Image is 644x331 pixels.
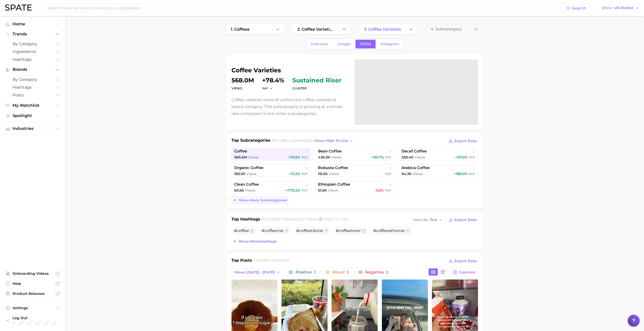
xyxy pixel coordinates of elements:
[4,304,61,312] a: Settings
[328,188,338,193] span: Views
[4,76,61,83] a: by Category
[339,228,351,233] span: coffee
[226,24,272,34] a: 1. coffees
[4,314,61,327] a: Log out. Currently logged in with e-mail yumi.toki@spate.nyc.
[314,139,348,143] span: views high to low
[318,188,327,193] span: 51.0k
[13,306,53,310] span: Settings
[13,271,53,276] span: Onboarding Videos
[469,155,475,159] span: YoY
[315,148,394,160] a: bean coffee436.9k Views+30.7% YoY
[297,27,335,32] span: 2. coffee varieties & beans
[373,228,405,233] span: # athome
[413,218,428,221] span: View As
[13,32,53,36] span: Trends
[4,83,61,91] a: Hashtags
[231,238,278,245] button: Show morehashtags
[234,182,259,187] span: clean coffee
[337,42,350,46] span: Google
[262,86,273,90] button: YoY
[254,257,289,265] h2: for
[333,40,355,48] a: Google
[239,239,276,244] span: Show more hashtags
[248,155,258,159] span: Views
[324,229,328,233] button: Flag as miscategorized or irrelevant
[4,101,61,109] a: My Watchlist
[339,24,350,34] button: Change Category
[13,113,53,118] span: Spotlight
[13,57,53,62] span: Hashtags
[318,182,350,187] span: ethiopian coffee
[355,40,376,48] a: TikTok
[13,291,53,296] span: Product Releases
[250,229,254,233] button: Flag as miscategorized or irrelevant
[293,24,339,34] a: 2. coffee varieties & beans
[447,257,478,264] button: Export Data
[336,228,361,233] span: # lover
[376,228,388,233] span: coffee
[331,155,342,159] span: Views
[4,66,61,73] button: Brands
[431,27,462,31] span: 4. Subcategory
[301,155,308,159] span: YoY
[13,67,53,72] span: Brands
[231,181,311,194] a: clean coffee60.5k Views+779.2% YoY
[231,257,252,265] h1: Top Posts
[231,67,349,73] h1: coffee varieties
[13,77,53,82] span: by Category
[413,172,423,176] span: Views
[246,172,257,176] span: Views
[231,197,288,204] button: Show more subcategories
[264,228,277,233] span: coffee
[4,270,61,277] a: Onboarding Videos
[299,228,311,233] span: coffee
[4,48,61,56] a: Ingredients
[239,198,287,202] span: Show more subcategories
[234,172,245,176] span: 180.5k
[381,42,399,46] span: Instagram
[245,188,255,193] span: Views
[313,137,355,144] button: views high to low
[231,27,250,32] span: 1. coffees
[296,270,316,274] span: Positive
[4,30,61,38] button: Trends
[47,4,566,12] input: Search here for a brand, industry, or ingredient
[459,270,475,274] span: Columns
[13,85,53,90] span: Hashtags
[399,148,478,160] a: decaf coffee328.4k Views+101.5% YoY
[455,218,477,222] span: Export Data
[386,270,389,274] span: 0
[318,165,348,170] span: robusta coffee
[262,77,284,83] dd: +78.4%
[231,137,270,145] h1: Top Subcategories
[572,6,586,11] span: Search
[231,85,254,91] dt: Views
[13,41,53,46] span: by Category
[383,172,384,176] span: -
[4,125,61,132] button: Industries
[426,24,483,34] button: 4. Subcategory
[324,217,349,222] span: high to low
[234,188,244,193] span: 60.5k
[13,22,53,26] span: Home
[296,228,323,233] span: # tiktok
[268,217,299,222] span: coffee varieties
[315,164,394,177] a: robusta coffee115.5k Views- YoY
[234,228,249,233] span: #
[301,172,308,176] span: YoY
[262,216,349,223] h2: for by Views
[311,42,328,46] span: Overview
[401,155,414,159] span: 328.4k
[447,216,478,223] button: Export Data
[600,5,640,11] button: ShowUS Market
[272,138,355,143] span: for by
[13,49,53,54] span: Ingredients
[412,216,444,223] button: View AsText
[454,172,468,176] span: +188.0%
[447,137,478,144] button: Export Data
[231,268,283,277] button: Views: [DATE] - [DATE]
[399,164,478,177] a: arabica coffee94.3k Views+188.0% YoY
[602,7,613,9] span: Show
[13,126,53,131] span: Industries
[614,7,633,9] span: US Market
